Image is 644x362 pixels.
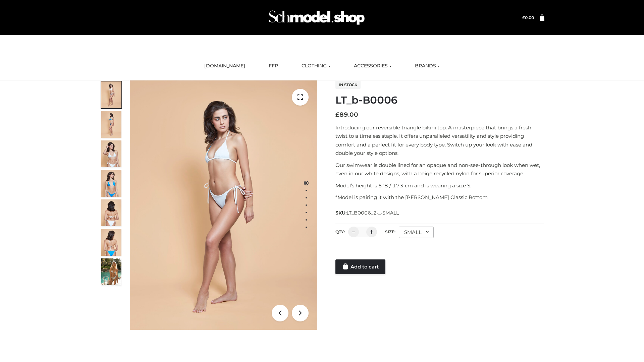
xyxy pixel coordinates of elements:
[335,193,544,202] p: *Model is pairing it with the [PERSON_NAME] Classic Bottom
[101,229,121,256] img: ArielClassicBikiniTop_CloudNine_AzureSky_OW114ECO_8-scaled.jpg
[101,111,121,138] img: ArielClassicBikiniTop_CloudNine_AzureSky_OW114ECO_2-scaled.jpg
[410,59,445,73] a: BRANDS
[335,209,399,217] span: SKU:
[264,59,283,73] a: FFP
[346,210,399,216] span: LT_B0006_2-_-SMALL
[101,258,121,285] img: Arieltop_CloudNine_AzureSky2.jpg
[101,170,121,197] img: ArielClassicBikiniTop_CloudNine_AzureSky_OW114ECO_4-scaled.jpg
[266,4,367,31] img: Schmodel Admin 964
[335,181,544,190] p: Model’s height is 5 ‘8 / 173 cm and is wearing a size S.
[101,199,121,226] img: ArielClassicBikiniTop_CloudNine_AzureSky_OW114ECO_7-scaled.jpg
[130,80,317,330] img: ArielClassicBikiniTop_CloudNine_AzureSky_OW114ECO_1
[335,111,358,118] bdi: 89.00
[522,15,534,20] a: £0.00
[335,161,544,178] p: Our swimwear is double lined for an opaque and non-see-through look when wet, even in our white d...
[399,227,434,238] div: SMALL
[101,140,121,167] img: ArielClassicBikiniTop_CloudNine_AzureSky_OW114ECO_3-scaled.jpg
[199,59,250,73] a: [DOMAIN_NAME]
[335,111,339,118] span: £
[335,81,361,89] span: In stock
[335,229,345,234] label: QTY:
[335,123,544,158] p: Introducing our reversible triangle bikini top. A masterpiece that brings a fresh twist to a time...
[297,59,335,73] a: CLOTHING
[385,229,395,234] label: Size:
[522,15,525,20] span: £
[335,259,385,274] a: Add to cart
[349,59,396,73] a: ACCESSORIES
[522,15,534,20] bdi: 0.00
[335,94,544,106] h1: LT_b-B0006
[101,81,121,108] img: ArielClassicBikiniTop_CloudNine_AzureSky_OW114ECO_1-scaled.jpg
